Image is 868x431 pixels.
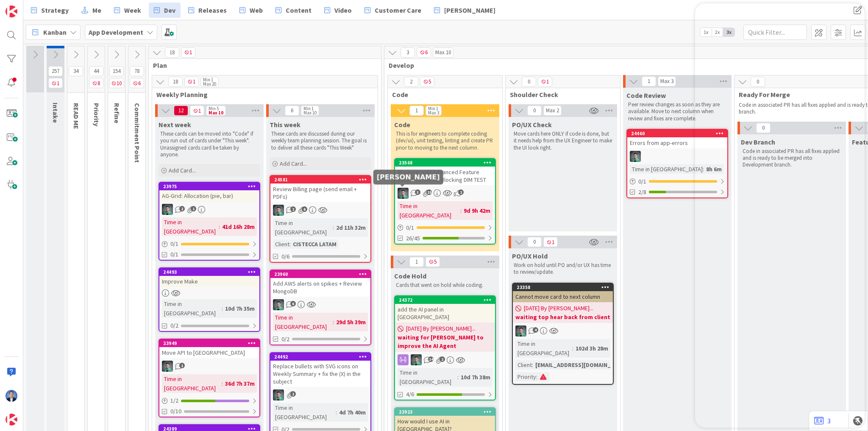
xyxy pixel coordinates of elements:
[395,296,495,304] div: 24372
[48,66,63,76] span: 257
[6,6,17,17] img: Visit kanbanzone.com
[512,120,552,129] span: PO/UX Check
[394,295,496,400] a: 24372add the AI panel in [GEOGRAPHIC_DATA][DATE] By [PERSON_NAME]...waiting for [PERSON_NAME] to ...
[270,184,370,202] div: Review Billing page (send email + PDFs)
[515,360,532,370] div: Client
[406,234,420,243] span: 26/45
[170,239,178,248] span: 0 / 1
[220,222,257,231] div: 41d 16h 28m
[401,47,415,58] span: 3
[428,111,439,115] div: Max 3
[270,270,370,297] div: 23960Add AWS alerts on spikes + Review MongoDB
[162,299,222,318] div: Time in [GEOGRAPHIC_DATA]
[395,159,495,185] div: 23568Blocking: add Advanced Feature called Advanced Blocking DIM TEST
[395,304,495,323] div: add the AI panel in [GEOGRAPHIC_DATA]
[92,103,101,126] span: Priority
[513,325,613,336] div: VP
[159,339,260,417] a: 23949Move API to [GEOGRAPHIC_DATA]VPTime in [GEOGRAPHIC_DATA]:36d 7h 37m1/20/10
[109,66,124,76] span: 154
[638,188,646,197] span: 2/8
[398,333,492,350] b: waiting for [PERSON_NAME] to improve the AI Agent
[274,354,370,360] div: 24492
[163,269,259,275] div: 24493
[159,190,259,201] div: AG-Grid: Allocation (pie, bar)
[6,390,17,402] img: DP
[627,137,727,148] div: Errors from app-errors
[515,339,572,358] div: Time in [GEOGRAPHIC_DATA]
[533,360,630,370] div: [EMAIL_ADDRESS][DOMAIN_NAME]
[159,183,259,190] div: 23975
[394,120,410,129] span: Code
[109,78,124,88] span: 10
[169,167,196,174] span: Add Card...
[428,356,434,362] span: 14
[302,206,307,212] span: 6
[270,120,300,129] span: This week
[510,90,609,99] span: Shoulder Check
[41,5,69,15] span: Strategy
[375,5,421,15] span: Customer Care
[159,204,259,215] div: VP
[271,131,370,151] p: These cards are discussed during our weekly team planning session. The goal is to deliver all the...
[638,177,646,186] span: 0 / 1
[164,5,175,15] span: Dev
[203,82,216,86] div: Max 20
[512,283,614,385] a: 23358Cannot move card to next column[DATE] By [PERSON_NAME]...waiting top hear back from clientVP...
[459,373,492,382] div: 10d 7h 38m
[281,252,289,261] span: 0/6
[190,106,204,116] span: 1
[270,361,370,387] div: Replace bullets with SVG icons on Weekly Summary + fix the (X) in the subject
[333,317,334,327] span: :
[270,270,371,345] a: 23960Add AWS alerts on spikes + Review MongoDBVPTime in [GEOGRAPHIC_DATA]:29d 5h 39m0/2
[517,284,613,290] div: 23358
[630,164,703,174] div: Time in [GEOGRAPHIC_DATA]
[89,66,103,76] span: 44
[156,90,367,99] span: Weekly Planning
[533,327,538,333] span: 4
[290,391,296,397] span: 1
[250,5,263,15] span: Web
[203,78,213,82] div: Min 1
[626,91,666,100] span: Code Review
[273,205,284,216] img: VP
[223,379,257,388] div: 36d 7h 37m
[515,325,526,336] img: VP
[280,160,307,167] span: Add Card...
[270,205,370,216] div: VP
[170,321,178,330] span: 0/2
[512,252,548,260] span: PO/UX Hold
[270,175,371,263] a: 24581Review Billing page (send email + PDFs)VPTime in [GEOGRAPHIC_DATA]:2d 11h 32mClient:CISTECCA...
[395,188,495,199] div: VP
[406,324,476,333] span: [DATE] By [PERSON_NAME]...
[273,218,333,237] div: Time in [GEOGRAPHIC_DATA]
[270,176,370,202] div: 24581Review Billing page (send email + PDFs)
[69,66,83,76] span: 34
[273,313,333,331] div: Time in [GEOGRAPHIC_DATA]
[174,106,188,116] span: 12
[411,354,422,365] img: VP
[399,297,495,303] div: 24372
[406,390,414,399] span: 4/6
[660,79,673,83] div: Max 3
[159,267,260,332] a: 24493Improve MakeTime in [GEOGRAPHIC_DATA]:10d 7h 35m0/2
[336,408,337,417] span: :
[153,61,370,70] span: Plan
[133,103,142,163] span: Commitment Point
[642,76,656,86] span: 1
[458,189,464,195] span: 2
[273,403,336,422] div: Time in [GEOGRAPHIC_DATA]
[334,223,368,232] div: 2d 11h 32m
[159,276,259,287] div: Improve Make
[417,47,431,58] span: 6
[113,103,121,123] span: Refine
[399,409,495,415] div: 23923
[398,201,460,220] div: Time in [GEOGRAPHIC_DATA]
[76,3,106,18] a: Me
[26,3,74,18] a: Strategy
[377,173,440,181] h5: [PERSON_NAME]
[222,304,223,313] span: :
[159,361,259,372] div: VP
[170,407,181,416] span: 0/10
[415,189,420,195] span: 3
[149,3,181,18] a: Dev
